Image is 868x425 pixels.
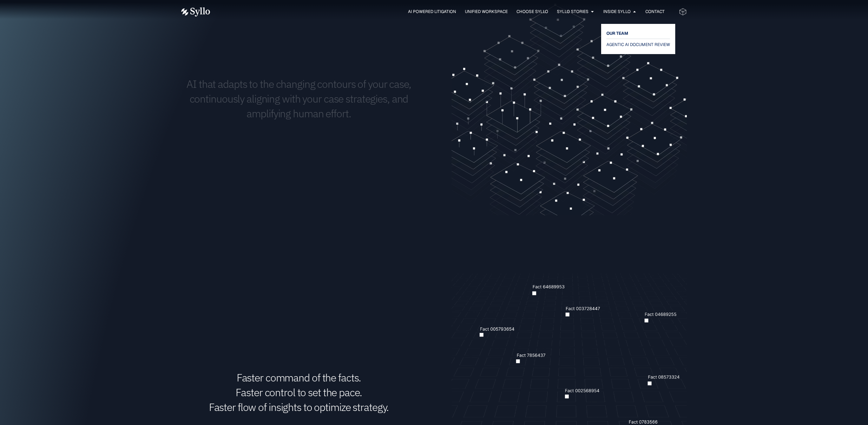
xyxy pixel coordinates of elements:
[606,40,670,49] a: AGENTIC AI DOCUMENT REVIEW
[557,8,588,15] a: Syllo Stories
[606,29,628,38] span: OUR TEAM
[181,370,416,414] h1: Faster command of the facts. Faster control to set the pace. Faster flow of insights to optimize ...
[606,29,670,38] a: OUR TEAM
[408,8,456,15] a: AI Powered Litigation
[181,77,416,121] h1: AI that adapts to the changing contours of your case, continuously aligning with your case strate...
[465,8,508,15] a: Unified Workspace
[603,8,631,15] a: Inside Syllo
[517,8,548,15] a: Choose Syllo
[224,8,665,15] nav: Menu
[645,8,665,15] a: Contact
[224,8,665,15] div: Menu Toggle
[181,7,210,17] img: Vector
